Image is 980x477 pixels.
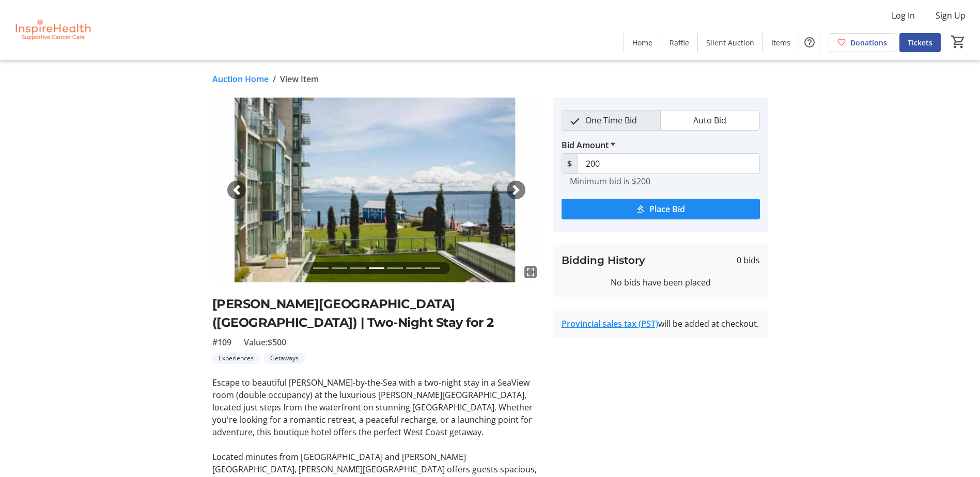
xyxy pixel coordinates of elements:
tr-label-badge: Experiences [212,353,260,364]
span: #109 [212,336,231,348]
span: Place Bid [649,203,685,215]
button: Log In [883,7,923,24]
span: One Time Bid [579,110,643,130]
span: Home [632,37,652,48]
a: Silent Auction [698,33,763,52]
span: Log In [892,9,915,22]
span: Sign Up [936,9,966,22]
span: Items [771,37,790,48]
span: / [273,73,276,85]
span: Donations [850,37,887,48]
tr-hint: Minimum bid is $200 [570,176,650,186]
span: Auto Bid [687,110,733,130]
a: Raffle [661,33,697,52]
span: Raffle [670,37,689,48]
button: Place Bid [562,199,760,219]
h3: Bidding History [562,252,645,268]
span: Tickets [908,37,932,48]
div: No bids have been placed [562,276,760,289]
button: Sign Up [927,7,974,24]
span: 0 bids [737,254,760,266]
span: Value: $500 [244,336,286,348]
img: InspireHealth Supportive Cancer Care's Logo [6,4,98,56]
a: Donations [829,33,895,52]
p: Escape to beautiful [PERSON_NAME]-by-the-Sea with a two-night stay in a SeaView room (double occu... [212,376,541,438]
button: Help [799,32,820,53]
img: Image [212,98,541,282]
a: Items [763,33,799,52]
span: $ [562,153,578,174]
a: Home [624,33,661,52]
label: Bid Amount * [562,139,615,151]
div: will be added at checkout. [562,317,760,330]
span: View Item [280,73,319,85]
a: Provincial sales tax (PST) [562,318,658,329]
tr-label-badge: Getaways [264,353,305,364]
button: Cart [949,33,968,51]
h2: [PERSON_NAME][GEOGRAPHIC_DATA] ([GEOGRAPHIC_DATA]) | Two-Night Stay for 2 [212,295,541,332]
span: Silent Auction [706,37,754,48]
a: Auction Home [212,73,269,85]
a: Tickets [899,33,941,52]
mat-icon: fullscreen [524,266,537,278]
